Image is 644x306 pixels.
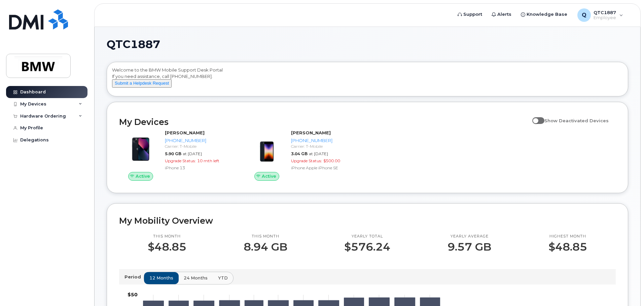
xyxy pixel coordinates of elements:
img: image20231002-3703462-1ig824h.jpeg [124,133,157,165]
tspan: $50 [128,292,138,298]
p: Period [124,274,144,280]
a: Active[PERSON_NAME][PHONE_NUMBER]Carrier: T-Mobile3.04 GBat [DATE]Upgrade Status:$500.00iPhone Ap... [245,130,363,181]
div: Carrier: T-Mobile [291,143,361,149]
p: This month [244,234,287,239]
span: 3.04 GB [291,151,308,156]
div: Carrier: T-Mobile [165,143,235,149]
span: at [DATE] [183,151,202,156]
div: [PHONE_NUMBER] [165,137,235,144]
img: image20231002-3703462-10zne2t.jpeg [251,133,283,165]
div: iPhone 13 [165,165,235,171]
p: $48.85 [548,241,587,253]
div: Welcome to the BMW Mobile Support Desk Portal If you need assistance, call [PHONE_NUMBER]. [112,67,623,94]
p: 9.57 GB [448,241,491,253]
a: Active[PERSON_NAME][PHONE_NUMBER]Carrier: T-Mobile5.90 GBat [DATE]Upgrade Status:10 mth leftiPhon... [119,130,237,181]
span: Show Deactivated Devices [544,118,609,123]
p: $576.24 [344,241,390,253]
strong: [PERSON_NAME] [165,130,205,135]
p: Yearly total [344,234,390,239]
span: at [DATE] [309,151,328,156]
p: This month [148,234,186,239]
div: iPhone Apple iPhone SE [291,165,361,171]
h2: My Mobility Overview [119,216,616,226]
h2: My Devices [119,117,529,127]
span: YTD [218,275,228,281]
span: QTC1887 [107,39,160,49]
span: Upgrade Status: [291,158,322,163]
p: 8.94 GB [244,241,287,253]
p: Highest month [548,234,587,239]
p: Yearly average [448,234,491,239]
iframe: Messenger Launcher [615,277,639,301]
strong: [PERSON_NAME] [291,130,331,135]
span: 24 months [184,275,208,281]
a: Submit a Helpdesk Request [112,80,172,86]
input: Show Deactivated Devices [532,114,538,120]
span: 5.90 GB [165,151,181,156]
span: Active [136,173,150,179]
span: $500.00 [323,158,340,163]
p: $48.85 [148,241,186,253]
span: Active [262,173,276,179]
span: Upgrade Status: [165,158,196,163]
span: 10 mth left [197,158,219,163]
button: Submit a Helpdesk Request [112,79,172,88]
div: [PHONE_NUMBER] [291,137,361,144]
